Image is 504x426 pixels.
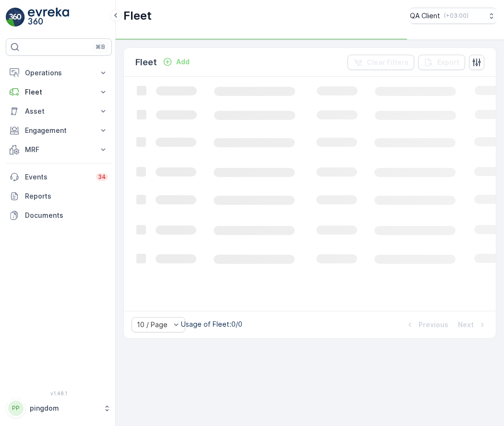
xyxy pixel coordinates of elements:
[25,191,108,201] p: Reports
[6,83,112,102] button: Fleet
[437,58,459,67] p: Export
[367,58,408,67] p: Clear Filters
[6,102,112,121] button: Asset
[419,320,448,330] p: Previous
[6,8,25,27] img: logo
[25,87,93,97] p: Fleet
[135,56,157,69] p: Fleet
[348,55,414,70] button: Clear Filters
[25,126,93,135] p: Engagement
[25,172,90,182] p: Events
[6,187,112,206] a: Reports
[6,121,112,140] button: Engagement
[6,63,112,83] button: Operations
[123,8,152,24] p: Fleet
[25,68,93,78] p: Operations
[25,211,108,220] p: Documents
[410,8,496,24] button: QA Client(+03:00)
[159,56,193,68] button: Add
[98,173,106,181] p: 34
[6,140,112,159] button: MRF
[6,398,112,418] button: PPpingdom
[8,401,24,416] div: PP
[25,106,93,116] p: Asset
[181,319,242,329] p: Usage of Fleet : 0/0
[418,55,465,70] button: Export
[404,319,449,331] button: Previous
[96,43,105,51] p: ⌘B
[444,12,468,20] p: ( +03:00 )
[25,145,93,154] p: MRF
[6,390,112,396] span: v 1.48.1
[6,167,112,187] a: Events34
[176,57,190,67] p: Add
[458,320,474,330] p: Next
[6,206,112,225] a: Documents
[457,319,488,331] button: Next
[28,8,69,27] img: logo_light-DOdMpM7g.png
[30,403,98,413] p: pingdom
[410,11,440,21] p: QA Client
